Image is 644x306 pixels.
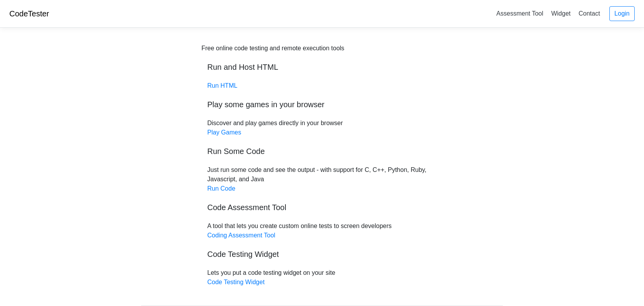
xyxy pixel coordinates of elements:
[207,147,437,156] h5: Run Some Code
[201,44,443,287] div: Discover and play games directly in your browser Just run some code and see the output - with sup...
[207,185,235,192] a: Run Code
[207,249,437,259] h5: Code Testing Widget
[207,62,437,72] h5: Run and Host HTML
[9,9,49,18] a: CodeTester
[207,232,275,239] a: Coding Assessment Tool
[576,7,603,20] a: Contact
[207,203,437,212] h5: Code Assessment Tool
[207,279,264,285] a: Code Testing Widget
[201,44,344,53] div: Free online code testing and remote execution tools
[207,129,241,136] a: Play Games
[207,82,237,89] a: Run HTML
[548,7,574,20] a: Widget
[207,100,437,109] h5: Play some games in your browser
[493,7,546,20] a: Assessment Tool
[609,6,635,21] a: Login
